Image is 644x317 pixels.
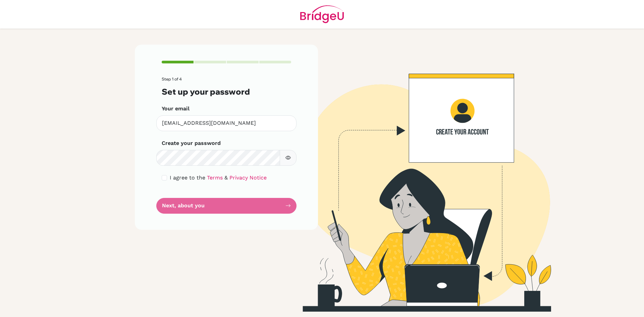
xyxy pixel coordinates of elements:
label: Your email [162,105,190,113]
a: Privacy Notice [229,174,267,181]
input: Insert your email* [156,115,297,131]
span: & [224,174,228,181]
span: I agree to the [170,174,205,181]
span: Step 1 of 4 [162,76,182,82]
img: Create your account [226,45,609,312]
label: Create your password [162,139,221,147]
iframe: Opens a widget where you can find more information [601,297,637,314]
a: Terms [207,174,223,181]
h3: Set up your password [162,87,291,97]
